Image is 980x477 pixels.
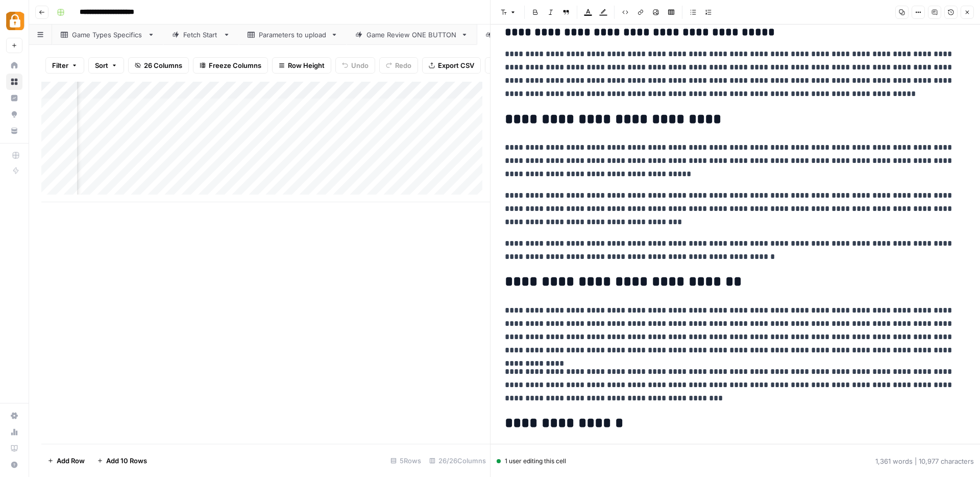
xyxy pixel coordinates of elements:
[193,57,268,74] button: Freeze Columns
[209,60,261,70] span: Freeze Columns
[351,60,369,70] span: Undo
[128,57,189,74] button: 26 Columns
[386,452,425,469] div: 5 Rows
[366,30,457,40] div: Game Review ONE BUTTON
[379,57,418,74] button: Redo
[45,57,84,74] button: Filter
[395,60,411,70] span: Redo
[6,57,22,74] a: Home
[163,25,239,45] a: Fetch Start
[422,57,481,74] button: Export CSV
[6,408,22,424] a: Settings
[6,457,22,473] button: Help + Support
[52,25,163,45] a: Game Types Specifics
[6,440,22,457] a: Learning Hub
[88,57,124,74] button: Sort
[335,57,375,74] button: Undo
[497,457,566,466] div: 1 user editing this cell
[6,424,22,440] a: Usage
[91,452,153,469] button: Add 10 Rows
[72,30,143,40] div: Game Types Specifics
[95,60,108,70] span: Sort
[106,456,147,466] span: Add 10 Rows
[41,452,91,469] button: Add Row
[347,25,477,45] a: Game Review ONE BUTTON
[438,60,474,70] span: Export CSV
[272,57,331,74] button: Row Height
[875,456,974,466] div: 1,361 words | 10,977 characters
[6,90,22,106] a: Insights
[6,123,22,139] a: Your Data
[6,8,22,34] button: Workspace: Adzz
[6,12,24,30] img: Adzz Logo
[183,30,219,40] div: Fetch Start
[144,60,182,70] span: 26 Columns
[6,106,22,123] a: Opportunities
[425,452,490,469] div: 26/26 Columns
[288,60,325,70] span: Row Height
[477,25,579,45] a: Game Review BASE
[52,60,68,70] span: Filter
[6,74,22,90] a: Browse
[57,456,85,466] span: Add Row
[259,30,327,40] div: Parameters to upload
[239,25,347,45] a: Parameters to upload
